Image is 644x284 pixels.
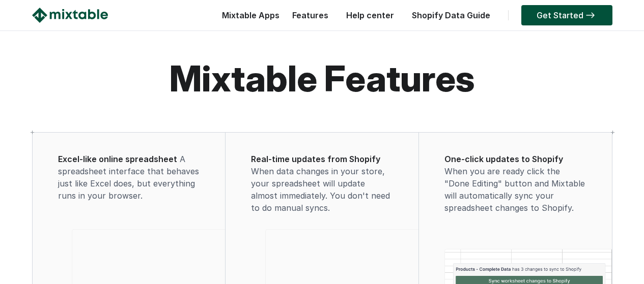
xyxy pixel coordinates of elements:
[583,12,597,18] img: arrow-right.svg
[341,10,399,20] a: Help center
[32,8,108,23] img: Mixtable logo
[251,166,390,213] span: When data changes in your store, your spreadsheet will update almost immediately. You don't need ...
[407,10,495,20] a: Shopify Data Guide
[58,154,177,164] span: Excel-like online spreadsheet
[32,30,612,132] h1: Mixtable features
[251,154,380,164] span: Real-time updates from Shopify
[521,5,612,25] a: Get Started
[287,10,333,20] a: Features
[217,8,279,28] div: Mixtable Apps
[444,154,563,164] span: One-click updates to Shopify
[444,166,585,213] span: When you are ready click the "Done Editing" button and Mixtable will automatically sync your spre...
